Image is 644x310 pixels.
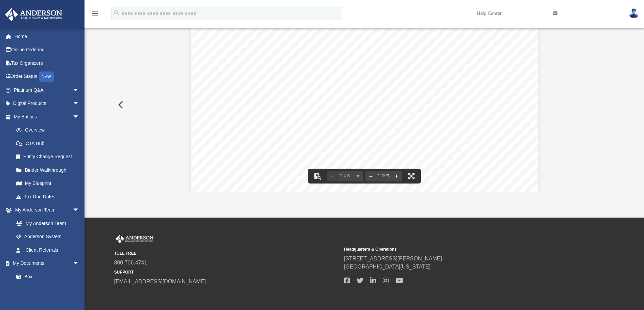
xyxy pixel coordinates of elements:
[9,137,90,150] a: CTA Hub
[9,217,83,230] a: My Anderson Team
[9,270,83,283] a: Box
[5,30,90,43] a: Home
[5,257,86,270] a: My Documentsarrow_drop_down
[73,203,86,217] span: arrow_drop_down
[113,95,127,114] button: Previous File
[9,163,90,177] a: Binder Walkthrough
[9,230,86,244] a: Anderson System
[5,70,90,84] a: Order StatusNEW
[629,8,639,18] img: User Pic
[73,97,86,111] span: arrow_drop_down
[114,250,339,256] small: TOLL FREE
[113,9,120,17] i: search
[114,234,155,243] img: Anderson Advisors Platinum Portal
[91,9,99,18] i: menu
[114,269,339,275] small: SUPPORT
[91,13,99,18] a: menu
[338,174,353,178] span: 1 / 6
[391,169,402,184] button: Zoom in
[113,18,616,192] div: File preview
[9,177,86,190] a: My Blueprint
[113,18,616,192] div: Document Viewer
[344,264,431,270] a: [GEOGRAPHIC_DATA][US_STATE]
[5,83,90,97] a: Platinum Q&Aarrow_drop_down
[9,190,90,203] a: Tax Due Dates
[5,203,86,217] a: My Anderson Teamarrow_drop_down
[9,243,86,257] a: Client Referrals
[5,56,90,70] a: Tax Organizers
[114,279,206,284] a: [EMAIL_ADDRESS][DOMAIN_NAME]
[310,169,325,184] button: Toggle findbar
[5,43,90,57] a: Online Ordering
[114,260,147,265] a: 800.706.4741
[9,283,86,297] a: Meeting Minutes
[3,8,64,21] img: Anderson Advisors Platinum Portal
[73,83,86,97] span: arrow_drop_down
[9,123,90,137] a: Overview
[9,150,90,164] a: Entity Change Request
[5,97,90,110] a: Digital Productsarrow_drop_down
[5,110,90,123] a: My Entitiesarrow_drop_down
[338,169,353,184] button: 1 / 6
[39,72,54,82] div: NEW
[344,246,569,252] small: Headquarters & Operations
[73,257,86,271] span: arrow_drop_down
[365,169,376,184] button: Zoom out
[73,110,86,124] span: arrow_drop_down
[404,169,419,184] button: Enter fullscreen
[376,174,391,178] div: Current zoom level
[353,169,363,184] button: Next page
[344,256,442,261] a: [STREET_ADDRESS][PERSON_NAME]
